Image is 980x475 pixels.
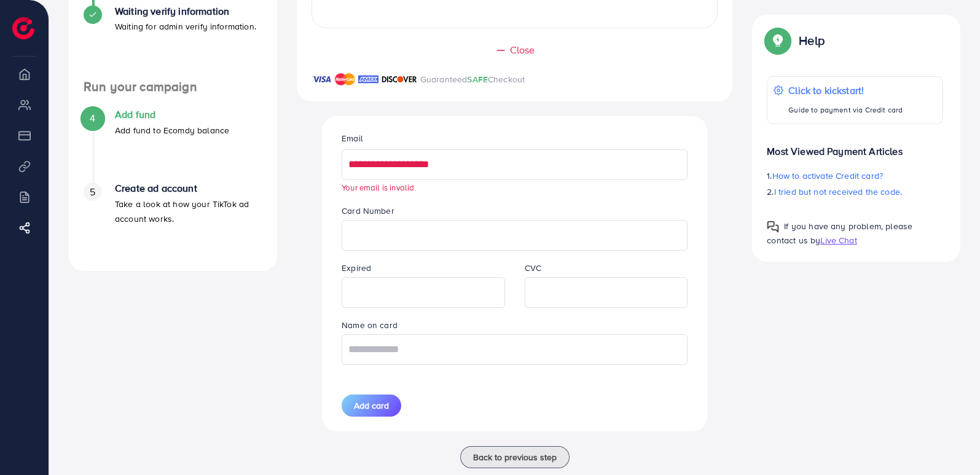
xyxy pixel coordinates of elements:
span: SAFE [467,73,488,85]
span: How to activate Credit card? [772,170,883,182]
iframe: Secure expiration date input frame [348,279,498,306]
iframe: Secure card number input frame [348,222,681,249]
label: Name on card [342,319,398,331]
img: logo [12,17,34,39]
span: 5 [90,185,95,199]
button: Back to previous step [460,446,570,468]
p: Most Viewed Payment Articles [767,134,943,159]
img: brand [382,72,417,87]
span: Live Chat [820,234,857,246]
img: brand [358,72,378,87]
button: Add card [342,395,401,417]
div: Your email is invalid. [342,182,688,194]
span: 4 [90,111,95,125]
span: I tried but not received the code. [774,186,902,198]
h4: Create ad account [115,183,262,194]
img: Popup guide [767,29,789,52]
p: Add fund to Ecomdy balance [115,123,229,138]
p: Take a look at how your TikTok ad account works. [115,197,262,226]
img: Popup guide [767,221,779,233]
label: Expired [342,262,371,274]
span: Back to previous step [473,451,557,463]
iframe: Chat [928,420,971,466]
p: Guaranteed Checkout [420,72,525,87]
label: CVC [525,262,541,274]
img: brand [335,72,355,87]
span: If you have any problem, please contact us by [767,220,912,246]
label: Card Number [342,205,394,217]
img: brand [312,72,332,87]
span: Close [510,43,535,57]
li: Create ad account [69,183,277,256]
h4: Add fund [115,109,229,120]
iframe: Secure CVC input frame [531,279,681,306]
label: Email [342,132,363,144]
p: Help [799,33,825,48]
p: 2. [767,184,943,199]
span: Add card [354,399,389,412]
p: Guide to payment via Credit card [788,103,903,117]
li: Add fund [69,109,277,183]
p: Click to kickstart! [788,83,903,98]
h4: Waiting verify information [115,6,256,17]
li: Waiting verify information [69,6,277,79]
p: 1. [767,168,943,183]
p: Waiting for admin verify information. [115,19,256,34]
h4: Run your campaign [69,79,277,95]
